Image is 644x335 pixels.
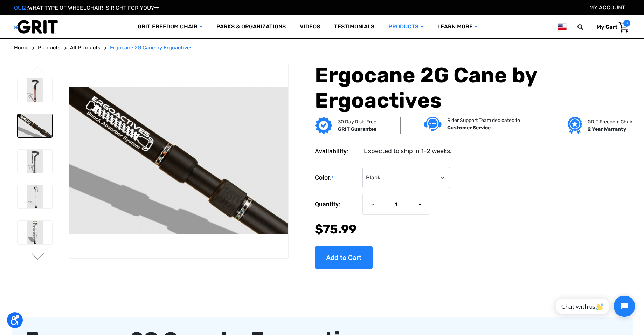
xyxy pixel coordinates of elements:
span: Products [38,45,61,51]
dt: Availability: [315,146,359,156]
img: Ergocane 2G Cane by Ergoactives [18,114,53,137]
img: Ergocane 2G Cane by Ergoactives [18,221,53,244]
img: GRIT Guarantee [315,117,332,134]
p: Rider Support Team dedicated to [447,117,520,124]
a: QUIZ:WHAT TYPE OF WHEELCHAIR IS RIGHT FOR YOU? [14,5,159,11]
img: Cart [618,22,629,33]
span: QUIZ: [14,5,28,11]
img: Ergocane 2G Cane by Ergoactives [18,78,53,102]
img: Grit freedom [568,117,582,134]
a: Learn More [430,15,485,38]
a: Products [38,44,61,52]
a: Home [14,44,28,52]
a: Parks & Organizations [209,15,293,38]
input: Add to Cart [315,246,373,269]
strong: GRIT Guarantee [338,126,376,132]
img: GRIT All-Terrain Wheelchair and Mobility Equipment [14,20,58,34]
img: Ergocane 2G Cane by Ergoactives [18,150,53,173]
strong: Customer Service [447,125,491,131]
h1: Ergocane 2G Cane by Ergoactives [315,63,630,113]
span: All Products [70,45,101,51]
a: Testimonials [327,15,381,38]
label: Quantity: [315,194,359,215]
img: Ergocane 2G Cane by Ergoactives [69,87,288,234]
img: us.png [558,22,566,31]
nav: Breadcrumb [14,44,630,52]
iframe: Tidio Chat [548,290,641,323]
strong: 2 Year Warranty [588,126,626,132]
button: Go to slide 2 of 3 [30,253,45,261]
span: 0 [623,20,630,27]
span: Home [14,45,28,51]
a: All Products [70,44,101,52]
p: GRIT Freedom Chair [588,118,632,125]
span: Ergocane 2G Cane by Ergoactives [110,45,193,51]
a: Cart with 0 items [591,20,630,34]
a: Videos [293,15,327,38]
a: Account [589,4,625,11]
label: Color: [315,167,359,189]
img: Customer service [424,117,442,131]
input: Search [581,20,591,34]
button: Go to slide 3 of 3 [30,66,45,74]
span: My Cart [596,23,617,30]
p: 30 Day Risk-Free [338,118,376,125]
dd: Expected to ship in 1-2 weeks. [364,146,452,156]
a: GRIT Freedom Chair [131,15,209,38]
span: $75.99 [315,222,356,237]
a: Ergocane 2G Cane by Ergoactives [110,44,193,52]
img: Ergocane 2G Cane by Ergoactives [18,185,53,209]
a: Products [381,15,430,38]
